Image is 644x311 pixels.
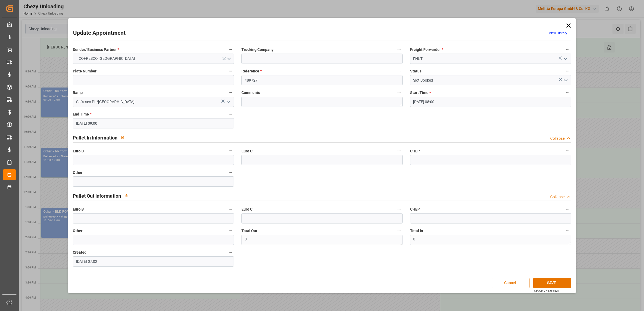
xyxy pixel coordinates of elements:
[396,68,403,75] button: Reference *
[564,46,571,53] button: Freight Forwarder *
[534,289,559,293] div: Ctrl/CMD + S to save
[227,206,234,213] button: Euro B
[410,207,420,212] span: CHEP
[549,31,567,35] a: View History
[227,249,234,256] button: Created
[224,98,232,106] button: open menu
[564,68,571,75] button: Status
[396,46,403,53] button: Trucking Company
[121,190,131,201] button: View description
[73,256,234,267] input: DD.MM.YYYY HH:MM
[241,148,252,154] span: Euro C
[241,235,403,245] textarea: 0
[396,206,403,213] button: Euro C
[73,170,82,176] span: Other
[73,47,119,53] span: Sender/ Business Partner
[73,68,96,74] span: Plate Number
[410,90,431,96] span: Start Time
[227,68,234,75] button: Plate Number
[227,169,234,176] button: Other
[410,47,443,53] span: Freight Forwarder
[227,227,234,234] button: Other
[410,68,421,74] span: Status
[227,111,234,118] button: End Time *
[564,227,571,234] button: Total In
[561,55,569,63] button: open menu
[410,228,423,234] span: Total In
[241,207,252,212] span: Euro C
[73,29,126,37] h2: Update Appointment
[550,136,565,141] div: Collapse
[73,228,82,234] span: Other
[396,147,403,154] button: Euro C
[73,111,91,117] span: End Time
[76,56,138,61] span: COFRESCO [GEOGRAPHIC_DATA]
[410,97,571,107] input: DD.MM.YYYY HH:MM
[396,227,403,234] button: Total Out
[561,76,569,85] button: open menu
[564,89,571,96] button: Start Time *
[410,148,420,154] span: CHEP
[73,207,84,212] span: Euro B
[227,89,234,96] button: Ramp
[73,54,234,64] button: open menu
[564,206,571,213] button: CHEP
[410,235,571,245] textarea: 0
[564,147,571,154] button: CHEP
[410,75,571,85] input: Type to search/select
[241,228,257,234] span: Total Out
[492,278,529,288] button: Cancel
[550,194,565,200] div: Collapse
[396,89,403,96] button: Comments
[241,47,273,53] span: Trucking Company
[241,68,262,74] span: Reference
[117,132,128,142] button: View description
[227,147,234,154] button: Euro B
[73,90,83,96] span: Ramp
[73,148,84,154] span: Euro B
[241,90,260,96] span: Comments
[73,118,234,128] input: DD.MM.YYYY HH:MM
[73,250,86,255] span: Created
[73,134,117,141] h2: Pallet In Information
[73,192,121,200] h2: Pallet Out Information
[227,46,234,53] button: Sender/ Business Partner *
[73,97,234,107] input: Type to search/select
[533,278,571,288] button: SAVE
